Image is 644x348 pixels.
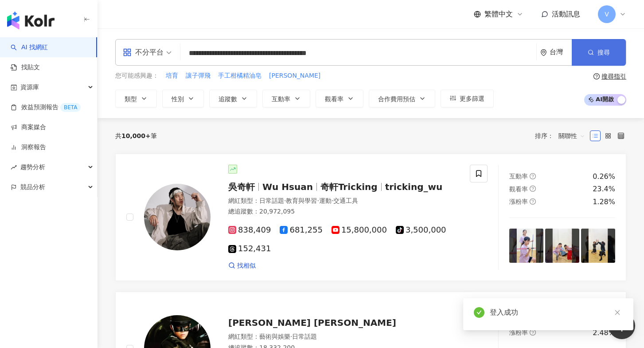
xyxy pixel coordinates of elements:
[20,177,45,197] span: 競品分析
[317,197,319,204] span: ·
[601,73,626,80] div: 搜尋指引
[509,173,528,180] span: 互動率
[20,77,39,97] span: 資源庫
[552,10,580,18] span: 活動訊息
[474,307,484,318] span: check-circle
[228,261,256,270] a: 找相似
[369,90,435,107] button: 合作費用預估
[597,49,610,56] span: 搜尋
[144,184,211,250] img: KOL Avatar
[280,225,322,235] span: 681,255
[262,90,310,107] button: 互動率
[162,90,204,107] button: 性別
[292,333,317,340] span: 日常話題
[545,229,579,263] img: post-image
[286,197,317,204] span: 教育與學習
[228,317,396,328] span: [PERSON_NAME] [PERSON_NAME]
[218,71,262,80] span: 手工柑橘精油皂
[284,197,286,204] span: ·
[237,261,256,270] span: 找相似
[333,197,358,204] span: 交通工具
[228,244,271,253] span: 152,431
[605,9,609,19] span: V
[11,143,46,152] a: 洞察報告
[593,172,615,182] div: 0.26%
[490,307,623,318] div: 登入成功
[20,157,45,177] span: 趨勢分析
[530,186,536,192] span: question-circle
[509,198,528,205] span: 漲粉率
[316,90,363,107] button: 觀看率
[115,132,157,139] div: 共 筆
[269,71,321,81] button: [PERSON_NAME]
[332,225,387,235] span: 15,800,000
[218,71,262,81] button: 手工柑橘精油皂
[209,90,257,107] button: 追蹤數
[441,90,494,107] button: 更多篩選
[269,71,320,80] span: [PERSON_NAME]
[484,9,513,19] span: 繁體中文
[172,95,184,103] span: 性別
[572,39,626,66] button: 搜尋
[11,103,81,112] a: 效益預測報告BETA
[259,333,290,340] span: 藝術與娛樂
[593,197,615,207] div: 1.28%
[332,197,333,204] span: ·
[125,95,137,103] span: 類型
[11,164,17,170] span: rise
[123,48,132,57] span: appstore
[319,197,332,204] span: 運動
[593,73,600,79] span: question-circle
[165,71,179,81] button: 培育
[320,182,378,192] span: 奇軒Tricking
[378,95,415,103] span: 合作費用預估
[11,43,48,52] a: searchAI 找網紅
[325,95,343,103] span: 觀看率
[530,198,536,205] span: question-circle
[123,45,164,59] div: 不分平台
[550,48,572,56] div: 台灣
[290,333,292,340] span: ·
[11,63,40,72] a: 找貼文
[396,225,446,235] span: 3,500,000
[228,225,271,235] span: 838,409
[262,182,313,192] span: Wu Hsuan
[115,90,157,107] button: 類型
[581,229,615,263] img: post-image
[540,49,547,56] span: environment
[7,12,55,29] img: logo
[558,129,585,143] span: 關聯性
[593,184,615,194] div: 23.4%
[121,132,151,139] span: 10,000+
[535,129,590,143] div: 排序：
[228,332,459,341] div: 網紅類型 ：
[115,71,159,80] span: 您可能感興趣：
[509,229,543,263] img: post-image
[186,71,211,80] span: 讓子彈飛
[185,71,211,81] button: 讓子彈飛
[385,182,443,192] span: tricking_wu
[219,95,237,103] span: 追蹤數
[614,309,621,316] span: close
[259,197,284,204] span: 日常話題
[11,123,46,132] a: 商案媒合
[228,207,459,216] div: 總追蹤數 ： 20,972,095
[509,186,528,193] span: 觀看率
[228,182,255,192] span: 吳奇軒
[115,154,626,281] a: KOL Avatar吳奇軒Wu Hsuan奇軒Trickingtricking_wu網紅類型：日常話題·教育與學習·運動·交通工具總追蹤數：20,972,095838,409681,25515,...
[460,95,484,102] span: 更多篩選
[228,197,459,206] div: 網紅類型 ：
[166,71,178,80] span: 培育
[530,173,536,179] span: question-circle
[272,95,290,103] span: 互動率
